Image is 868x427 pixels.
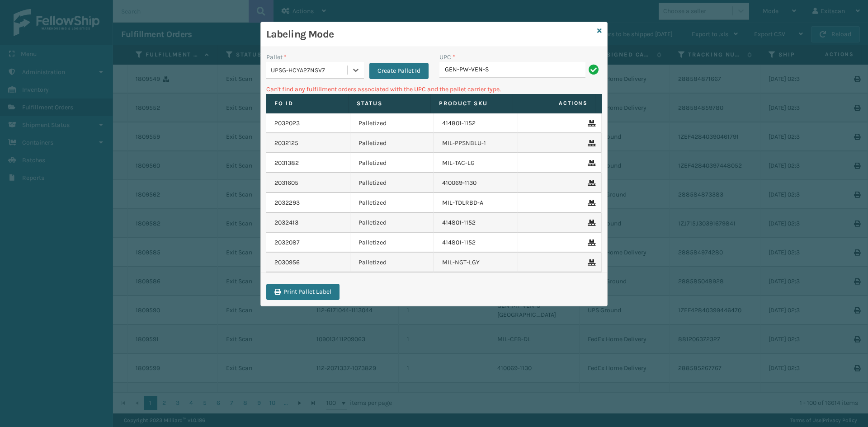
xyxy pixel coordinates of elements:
[350,153,434,173] td: Palletized
[588,200,593,206] i: Remove From Pallet
[274,139,298,148] a: 2032125
[274,178,298,188] a: 2031605
[274,99,340,108] label: Fo Id
[274,258,300,267] a: 2030956
[588,220,593,226] i: Remove From Pallet
[369,63,429,79] button: Create Pallet Id
[434,193,518,213] td: MIL-TDLRBD-A
[350,193,434,213] td: Palletized
[434,153,518,173] td: MIL-TAC-LG
[266,52,287,62] label: Pallet
[588,120,593,127] i: Remove From Pallet
[350,253,434,272] td: Palletized
[434,133,518,153] td: MIL-PPSNBLU-1
[350,113,434,133] td: Palletized
[274,238,300,247] a: 2032087
[588,160,593,166] i: Remove From Pallet
[350,233,434,253] td: Palletized
[274,218,298,227] a: 2032413
[266,284,340,300] button: Print Pallet Label
[439,99,505,108] label: Product SKU
[274,159,299,168] a: 2031382
[434,213,518,233] td: 414801-1152
[274,119,300,128] a: 2032023
[434,253,518,272] td: MIL-NGT-LGY
[357,99,422,108] label: Status
[588,239,593,246] i: Remove From Pallet
[439,52,455,62] label: UPC
[434,173,518,193] td: 410069-1130
[266,28,594,41] h3: Labeling Mode
[266,84,602,94] p: Can't find any fulfillment orders associated with the UPC and the pallet carrier type.
[588,140,593,146] i: Remove From Pallet
[516,96,593,111] span: Actions
[588,180,593,186] i: Remove From Pallet
[434,113,518,133] td: 414801-1152
[271,66,348,75] div: UPSG-HCYA27NSV7
[274,198,300,207] a: 2032293
[350,213,434,233] td: Palletized
[350,133,434,153] td: Palletized
[434,233,518,253] td: 414801-1152
[588,259,593,266] i: Remove From Pallet
[350,173,434,193] td: Palletized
